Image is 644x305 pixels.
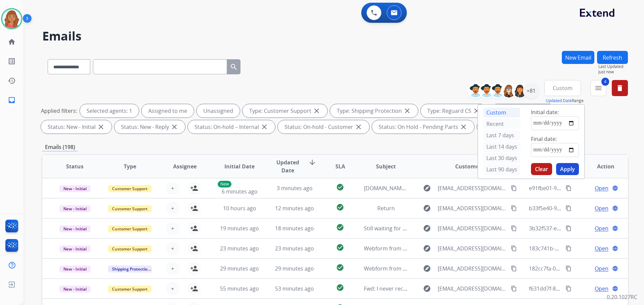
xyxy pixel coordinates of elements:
[336,243,344,251] mat-icon: check_circle
[364,225,468,232] span: Still waiting for a response to my claim🧐
[59,225,91,232] span: New - Initial
[108,225,152,232] span: Customer Support
[511,205,517,211] mat-icon: content_copy
[438,204,507,212] span: [EMAIL_ADDRESS][DOMAIN_NAME]
[511,265,517,272] mat-icon: content_copy
[8,77,16,85] mat-icon: history
[197,104,240,118] div: Unassigned
[483,164,520,174] div: Last 90 days
[222,188,258,195] span: 6 minutes ago
[108,286,152,293] span: Customer Support
[612,205,618,211] mat-icon: language
[364,245,516,252] span: Webform from [EMAIL_ADDRESS][DOMAIN_NAME] on [DATE]
[376,162,396,170] span: Subject
[562,51,594,64] button: New Email
[278,120,369,134] div: Status: On-hold - Customer
[423,285,431,293] mat-icon: explore
[97,123,105,131] mat-icon: close
[41,107,77,115] p: Applied filters:
[59,265,91,273] span: New - Initial
[612,286,618,292] mat-icon: language
[544,80,581,96] button: Custom
[529,285,630,292] span: f631dd7f-839d-41f0-b7a1-b31014de6325
[223,205,256,212] span: 10 hours ago
[595,184,608,192] span: Open
[529,205,632,212] span: b33f5e40-9a68-4166-91bc-07b4100945ed
[355,123,363,131] mat-icon: close
[230,63,238,71] mat-icon: search
[275,205,314,212] span: 12 minutes ago
[336,263,344,272] mat-icon: check_circle
[597,51,628,64] button: Refresh
[190,184,198,192] mat-icon: person_add
[595,285,608,293] span: Open
[612,185,618,191] mat-icon: language
[566,265,572,272] mat-icon: content_copy
[80,104,139,118] div: Selected agents: 1
[188,120,275,134] div: Status: On-hold – Internal
[546,98,572,103] button: Updated Date
[483,142,520,152] div: Last 14 days
[166,262,179,275] button: +
[455,162,481,170] span: Customer
[438,285,507,293] span: [EMAIL_ADDRESS][DOMAIN_NAME]
[423,244,431,252] mat-icon: explore
[275,285,314,292] span: 53 minutes ago
[336,203,344,211] mat-icon: check_circle
[511,245,517,251] mat-icon: content_copy
[42,29,628,43] h2: Emails
[275,265,314,272] span: 29 minutes ago
[108,185,152,192] span: Customer Support
[273,158,303,174] span: Updated Date
[190,224,198,232] mat-icon: person_add
[8,57,16,65] mat-icon: list_alt
[41,120,112,134] div: Status: New - Initial
[590,80,606,96] button: 4
[529,225,629,232] span: 3b32f537-ecaf-4f23-b50b-474dae360dc4
[601,78,609,86] span: 4
[190,285,198,293] mat-icon: person_add
[566,185,572,191] mat-icon: content_copy
[438,224,507,232] span: [EMAIL_ADDRESS][DOMAIN_NAME]
[438,184,507,192] span: [EMAIL_ADDRESS][DOMAIN_NAME]
[511,185,517,191] mat-icon: content_copy
[531,135,557,143] span: Final date:
[166,202,179,215] button: +
[166,282,179,295] button: +
[607,293,637,301] p: 0.20.1027RC
[2,9,21,28] img: avatar
[616,84,624,92] mat-icon: delete
[335,162,345,170] span: SLA
[364,184,460,192] span: [DOMAIN_NAME] - Credit Card Decline
[171,285,174,293] span: +
[313,107,321,115] mat-icon: close
[423,224,431,232] mat-icon: explore
[423,264,431,273] mat-icon: explore
[595,224,608,232] span: Open
[171,204,174,212] span: +
[403,107,411,115] mat-icon: close
[336,284,344,292] mat-icon: check_circle
[483,130,520,140] div: Last 7 days
[546,98,584,103] span: Range
[612,265,618,272] mat-icon: language
[108,245,152,252] span: Customer Support
[8,38,16,46] mat-icon: home
[277,184,313,192] span: 3 minutes ago
[460,123,468,131] mat-icon: close
[566,225,572,231] mat-icon: content_copy
[170,123,178,131] mat-icon: close
[511,225,517,231] mat-icon: content_copy
[275,225,314,232] span: 18 minutes ago
[166,222,179,235] button: +
[423,184,431,192] mat-icon: explore
[190,244,198,252] mat-icon: person_add
[171,224,174,232] span: +
[59,286,91,293] span: New - Initial
[166,242,179,255] button: +
[566,286,572,292] mat-icon: content_copy
[595,264,608,273] span: Open
[124,162,136,170] span: Type
[477,120,567,134] div: Status: On Hold - Servicers
[612,245,618,251] mat-icon: language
